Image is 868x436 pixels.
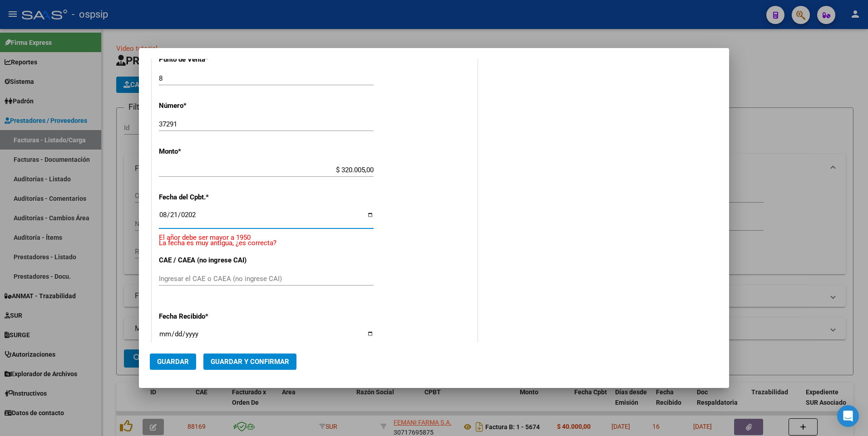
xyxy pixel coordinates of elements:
span: Guardar [157,358,189,366]
p: Fecha Recibido [159,311,252,322]
p: Número [159,101,252,111]
p: CAE / CAEA (no ingrese CAI) [159,255,252,266]
p: Fecha del Cpbt. [159,192,252,203]
button: Guardar [150,354,196,370]
p: Monto [159,146,252,157]
p: El añor debe ser mayor a 1950 [159,233,470,243]
p: Punto de Venta [159,54,252,65]
div: Open Intercom Messenger [837,405,859,427]
span: Guardar y Confirmar [211,358,289,366]
p: La fecha es muy antigua, ¿es correcta? [159,238,470,248]
button: Guardar y Confirmar [203,354,296,370]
